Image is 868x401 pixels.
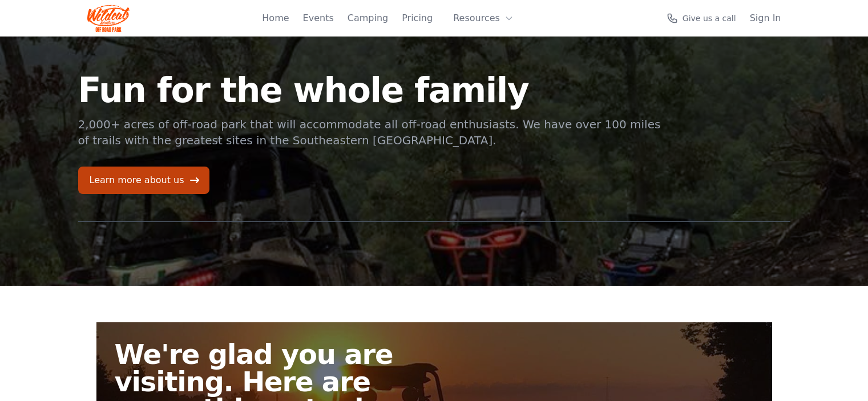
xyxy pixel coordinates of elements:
a: Sign In [750,11,781,25]
button: Resources [446,7,520,30]
a: Learn more about us [78,167,209,194]
img: Wildcat Logo [87,5,130,32]
a: Events [303,11,334,25]
h1: Fun for the whole family [78,73,663,107]
span: Give us a call [683,13,736,24]
a: Camping [348,11,388,25]
a: Give us a call [667,13,736,24]
p: 2,000+ acres of off-road park that will accommodate all off-road enthusiasts. We have over 100 mi... [78,116,663,148]
a: Home [262,11,289,25]
a: Pricing [402,11,433,25]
